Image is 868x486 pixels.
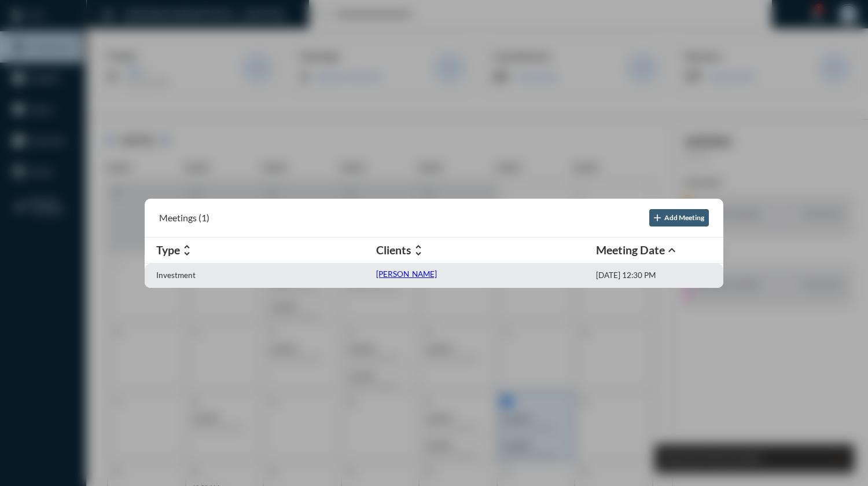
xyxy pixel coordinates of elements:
button: Add Meeting [649,209,709,226]
h2: Meetings (1) [159,212,209,223]
mat-icon: expand_less [665,243,679,257]
h2: Clients [376,243,411,257]
mat-icon: unfold_more [411,243,425,257]
p: Investment [156,271,196,280]
mat-icon: unfold_more [180,243,194,257]
p: [DATE] 12:30 PM [596,271,656,280]
p: [PERSON_NAME] [376,269,437,279]
mat-icon: add [652,212,663,224]
h2: Meeting Date [596,243,665,257]
h2: Type [156,243,180,257]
